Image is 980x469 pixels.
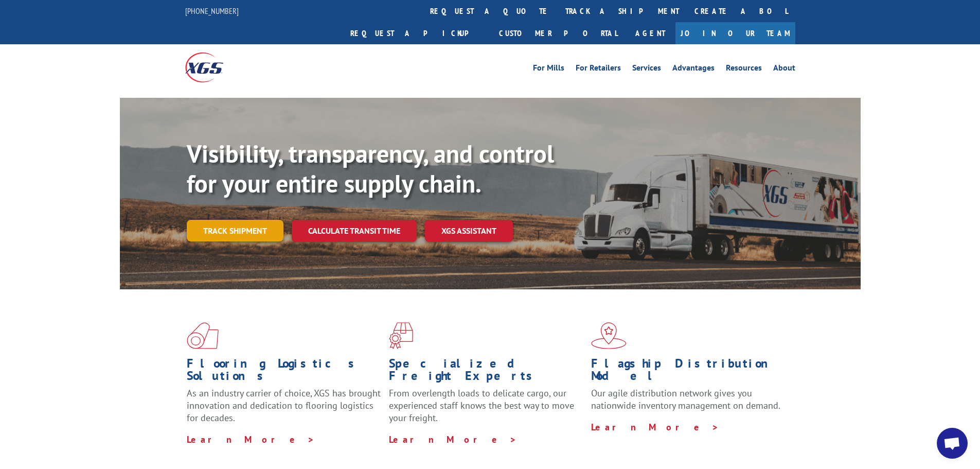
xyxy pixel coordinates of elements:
[187,433,315,445] a: Learn More >
[937,428,968,459] div: Open chat
[343,22,491,44] a: Request a pickup
[187,220,283,241] a: Track shipment
[672,64,715,75] a: Advantages
[675,22,795,44] a: Join Our Team
[389,357,583,387] h1: Specialized Freight Experts
[187,322,219,349] img: xgs-icon-total-supply-chain-intelligence-red
[576,64,621,75] a: For Retailers
[187,387,381,424] span: As an industry carrier of choice, XGS has brought innovation and dedication to flooring logistics...
[491,22,625,44] a: Customer Portal
[187,357,381,387] h1: Flooring Logistics Solutions
[533,64,564,75] a: For Mills
[591,387,780,411] span: Our agile distribution network gives you nationwide inventory management on demand.
[632,64,661,75] a: Services
[187,137,554,199] b: Visibility, transparency, and control for your entire supply chain.
[292,220,417,242] a: Calculate transit time
[591,322,627,349] img: xgs-icon-flagship-distribution-model-red
[425,220,513,242] a: XGS ASSISTANT
[591,357,786,387] h1: Flagship Distribution Model
[773,64,795,75] a: About
[185,6,239,16] a: [PHONE_NUMBER]
[389,322,413,349] img: xgs-icon-focused-on-flooring-red
[625,22,675,44] a: Agent
[389,387,583,433] p: From overlength loads to delicate cargo, our experienced staff knows the best way to move your fr...
[591,421,719,433] a: Learn More >
[726,64,762,75] a: Resources
[389,433,517,445] a: Learn More >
